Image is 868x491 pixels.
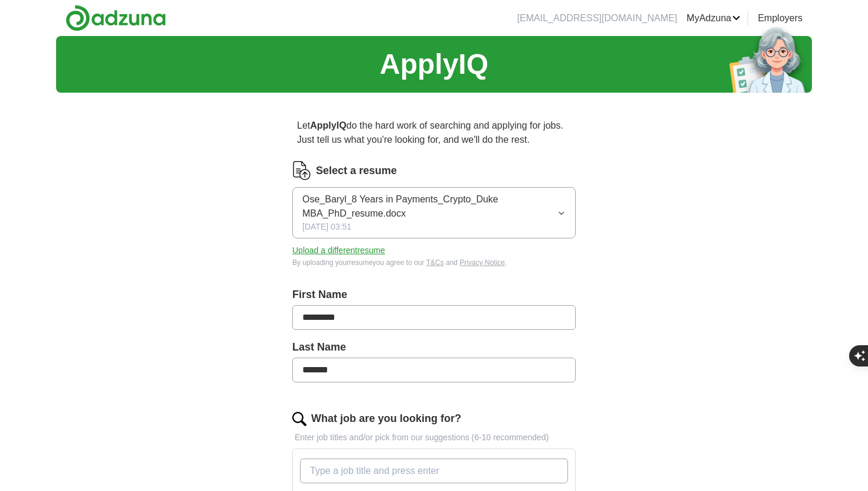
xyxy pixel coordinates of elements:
a: Employers [758,11,802,25]
li: [EMAIL_ADDRESS][DOMAIN_NAME] [517,11,677,25]
strong: ApplyIQ [310,120,346,130]
div: By uploading your resume you agree to our and . [292,257,576,268]
input: Type a job title and press enter [300,459,568,483]
img: Adzuna logo [66,5,166,31]
button: Upload a differentresume [292,244,385,257]
label: What job are you looking for? [311,411,461,427]
img: CV Icon [292,161,311,180]
label: Last Name [292,339,576,355]
p: Let do the hard work of searching and applying for jobs. Just tell us what you're looking for, an... [292,114,576,152]
a: MyAdzuna [687,11,741,25]
h1: ApplyIQ [380,43,488,86]
img: search.png [292,412,306,426]
p: Enter job titles and/or pick from our suggestions (6-10 recommended) [292,431,576,444]
button: Ose_Baryl_8 Years in Payments_Crypto_Duke MBA_PhD_resume.docx[DATE] 03:51 [292,187,576,238]
label: Select a resume [316,163,397,179]
label: First Name [292,287,576,303]
span: Ose_Baryl_8 Years in Payments_Crypto_Duke MBA_PhD_resume.docx [302,192,557,221]
span: [DATE] 03:51 [302,221,351,233]
a: T&Cs [426,258,444,267]
a: Privacy Notice [459,258,505,267]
